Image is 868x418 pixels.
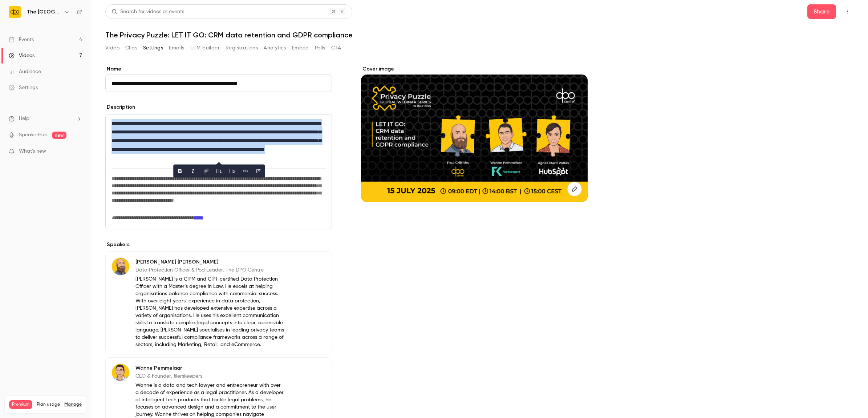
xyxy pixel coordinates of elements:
[125,42,137,54] button: Clips
[106,114,332,229] div: editor
[807,4,836,19] button: Share
[315,42,325,54] button: Polls
[112,258,129,275] img: Paul Griffiths
[64,402,82,407] a: Manage
[111,8,184,16] div: Search for videos or events
[299,257,326,269] button: Edit
[105,65,332,73] label: Name
[135,373,285,380] p: CEO & Founder, filerskeepers
[299,363,326,375] button: Edit
[292,42,309,54] button: Embed
[361,65,588,73] label: Cover image
[27,8,61,16] h6: The [GEOGRAPHIC_DATA]
[19,115,29,122] span: Help
[68,410,70,414] span: 7
[842,6,853,17] button: Top Bar Actions
[331,42,341,54] button: CTA
[190,42,220,54] button: UTM builder
[252,165,264,177] button: blockquote
[135,365,285,372] p: Wanne Pemmelaar
[143,42,163,54] button: Settings
[174,165,186,177] button: bold
[68,409,82,415] p: / 300
[226,42,258,54] button: Registrations
[169,42,184,54] button: Emails
[135,258,285,266] p: [PERSON_NAME] [PERSON_NAME]
[9,52,35,59] div: Videos
[105,104,135,111] label: Description
[9,400,32,409] span: Premium
[135,276,285,348] p: [PERSON_NAME] is a CIPM and CIPT certified Data Protection Officer with a Master’s degree in Law....
[37,402,60,407] span: Plan usage
[9,84,38,91] div: Settings
[19,148,46,155] span: What's new
[52,132,66,139] span: new
[9,68,41,75] div: Audience
[187,165,199,177] button: italic
[264,42,286,54] button: Analytics
[9,409,23,415] p: Videos
[105,31,853,39] h1: The Privacy Puzzle: LET IT GO: CRM data retention and GDPR compliance
[105,241,332,248] p: Speakers
[200,165,212,177] button: link
[9,6,21,18] img: The DPO Centre
[9,36,34,43] div: Events
[19,131,48,139] a: SpeakerHub
[9,115,82,122] li: help-dropdown-opener
[105,42,119,54] button: Video
[112,364,129,381] img: Wanne Pemmelaar
[135,266,285,274] p: Data Protection Officer & Pod Leader, The DPO Centre
[105,251,332,354] div: Paul Griffiths[PERSON_NAME] [PERSON_NAME]Data Protection Officer & Pod Leader, The DPO Centre[PER...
